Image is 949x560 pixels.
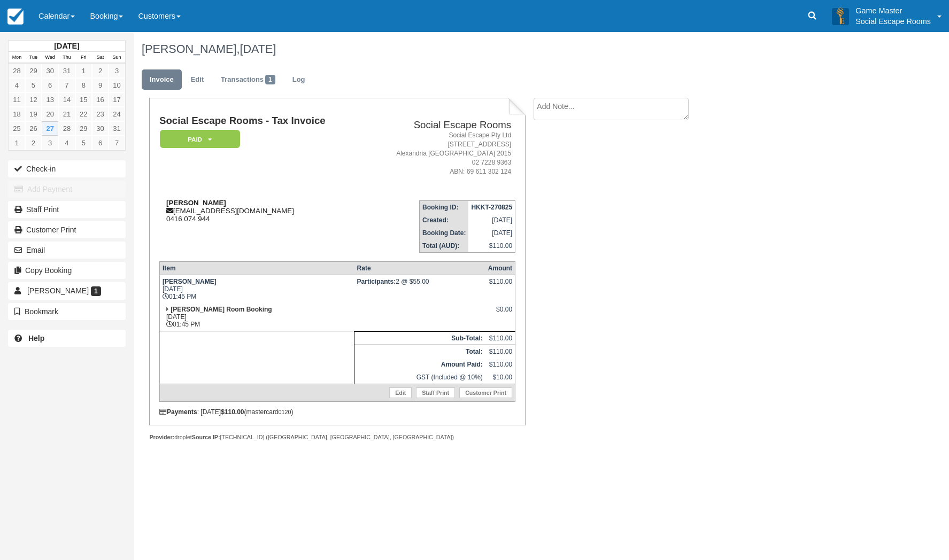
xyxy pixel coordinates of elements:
strong: [PERSON_NAME] [163,278,217,285]
a: 31 [109,121,125,136]
strong: [PERSON_NAME] Room Booking [171,306,272,313]
a: 4 [9,78,25,92]
strong: Payments [159,408,197,416]
div: : [DATE] (mastercard ) [159,408,515,416]
a: 11 [9,92,25,107]
a: 3 [109,64,125,78]
a: 8 [75,78,92,92]
td: $110.00 [485,358,515,371]
td: 2 @ $55.00 [354,275,485,303]
th: Sat [92,52,109,64]
p: Game Master [855,5,931,16]
th: Sun [109,52,125,64]
strong: Participants [357,278,396,285]
th: Wed [42,52,58,64]
a: Transactions1 [213,69,283,90]
a: 16 [92,92,109,107]
td: $110.00 [468,239,515,253]
button: Bookmark [8,303,126,320]
div: $110.00 [488,278,512,294]
a: 1 [9,136,25,150]
a: 6 [42,78,58,92]
a: 5 [25,78,42,92]
a: 12 [25,92,42,107]
a: 7 [58,78,75,92]
th: Booking Date: [420,227,469,239]
th: Total: [354,345,485,358]
div: $0.00 [488,306,512,322]
button: Copy Booking [8,262,126,279]
td: [DATE] 01:45 PM [159,275,354,303]
th: Rate [354,261,485,275]
td: $110.00 [485,331,515,345]
div: [EMAIL_ADDRESS][DOMAIN_NAME] 0416 074 944 [159,199,364,223]
a: 19 [25,107,42,121]
a: Customer Print [8,221,126,238]
a: 29 [25,64,42,78]
a: Edit [389,387,412,398]
th: Fri [75,52,92,64]
th: Thu [58,52,75,64]
a: Customer Print [459,387,512,398]
a: Log [284,69,313,90]
a: 4 [58,136,75,150]
a: Staff Print [416,387,455,398]
th: Amount [485,261,515,275]
a: 18 [9,107,25,121]
a: Edit [183,69,212,90]
a: 25 [9,121,25,136]
td: GST (Included @ 10%) [354,371,485,384]
a: 30 [92,121,109,136]
a: Help [8,330,126,347]
a: 20 [42,107,58,121]
strong: HKKT-270825 [471,204,512,211]
a: 3 [42,136,58,150]
th: Mon [9,52,25,64]
button: Check-in [8,160,126,177]
a: 1 [75,64,92,78]
a: 28 [58,121,75,136]
th: Item [159,261,354,275]
th: Sub-Total: [354,331,485,345]
a: 6 [92,136,109,150]
a: 22 [75,107,92,121]
th: Booking ID: [420,200,469,214]
a: 2 [25,136,42,150]
a: Invoice [142,69,182,90]
a: 2 [92,64,109,78]
th: Total (AUD): [420,239,469,253]
div: droplet [TECHNICAL_ID] ([GEOGRAPHIC_DATA], [GEOGRAPHIC_DATA], [GEOGRAPHIC_DATA]) [149,433,525,441]
a: 28 [9,64,25,78]
p: Social Escape Rooms [855,16,931,27]
td: $110.00 [485,345,515,358]
strong: $110.00 [221,408,244,416]
strong: [PERSON_NAME] [166,199,226,207]
td: [DATE] [468,214,515,227]
th: Amount Paid: [354,358,485,371]
a: Paid [159,129,236,149]
a: 17 [109,92,125,107]
h1: [PERSON_NAME], [142,43,837,56]
h2: Social Escape Rooms [368,120,511,131]
b: Help [28,334,44,343]
span: 1 [91,286,101,296]
address: Social Escape Pty Ltd [STREET_ADDRESS] Alexandria [GEOGRAPHIC_DATA] 2015 02 7228 9363 ABN: 69 611... [368,131,511,177]
button: Add Payment [8,181,126,198]
a: 15 [75,92,92,107]
a: Staff Print [8,201,126,218]
a: 26 [25,121,42,136]
a: 24 [109,107,125,121]
span: 1 [265,75,275,84]
img: A3 [832,7,849,25]
a: [PERSON_NAME] 1 [8,282,126,299]
a: 27 [42,121,58,136]
a: 5 [75,136,92,150]
img: checkfront-main-nav-mini-logo.png [7,9,24,25]
strong: Provider: [149,434,174,440]
a: 14 [58,92,75,107]
td: $10.00 [485,371,515,384]
h1: Social Escape Rooms - Tax Invoice [159,115,364,127]
td: [DATE] [468,227,515,239]
a: 29 [75,121,92,136]
a: 7 [109,136,125,150]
